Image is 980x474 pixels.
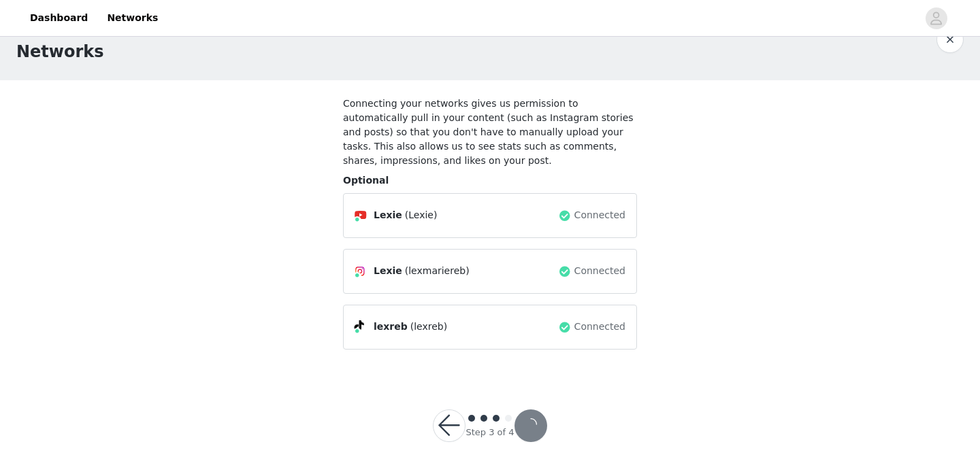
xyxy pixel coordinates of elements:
span: Lexie [374,208,402,222]
h1: Networks [16,39,104,64]
div: Step 3 of 4 [465,426,514,439]
div: avatar [930,7,943,29]
span: lexreb [374,320,408,334]
span: (lexreb) [410,320,447,334]
h4: Connecting your networks gives us permission to automatically pull in your content (such as Insta... [343,97,637,168]
img: Instagram Icon [355,266,365,277]
span: (Lexie) [405,208,438,222]
span: Connected [574,320,625,334]
span: Connected [574,208,625,222]
span: Connected [574,264,625,278]
span: Lexie [374,264,402,278]
span: Optional [343,175,389,186]
a: Networks [99,3,166,33]
a: Dashboard [22,3,96,33]
span: (lexmariereb) [405,264,470,278]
